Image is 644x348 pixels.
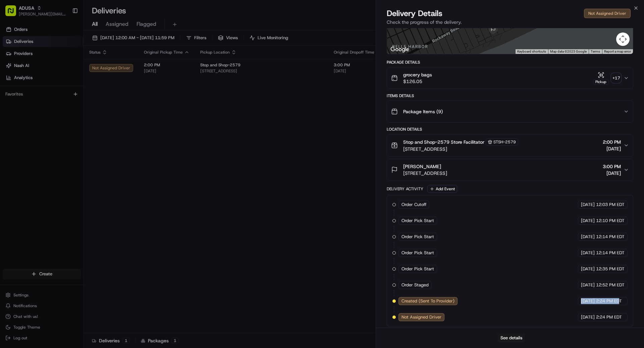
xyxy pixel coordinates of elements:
a: Powered byPylon [47,113,81,119]
span: Order Pick Start [401,266,434,272]
span: Order Pick Start [401,250,434,256]
span: [DATE] [581,298,595,304]
span: 2:24 PM EDT [596,298,622,304]
span: [DATE] [581,202,595,208]
div: Location Details [387,127,633,132]
div: 📗 [7,98,12,103]
button: Pickup [593,72,609,85]
span: Order Pick Start [401,218,434,224]
a: 💻API Documentation [54,94,110,107]
a: 📗Knowledge Base [4,94,54,107]
span: [STREET_ADDRESS] [403,146,518,152]
span: 2:24 PM EDT [596,314,622,320]
span: 3:00 PM [603,163,621,170]
span: [DATE] [581,282,595,288]
p: Check the progress of the delivery. [387,19,633,25]
span: grocery bags [403,71,432,78]
span: [DATE] [581,266,595,272]
span: API Documentation [63,97,108,104]
img: Google [389,45,411,54]
button: See details [497,333,525,343]
a: Report a map error [604,50,631,53]
span: Package Items ( 9 ) [403,108,443,115]
div: Items Details [387,93,633,98]
div: Delivery Activity [387,186,423,192]
div: Start new chat [23,64,110,71]
span: Order Staged [401,282,429,288]
span: Order Pick Start [401,234,434,240]
span: 12:14 PM EDT [596,234,625,240]
span: [PERSON_NAME] [403,163,441,170]
button: Start new chat [114,66,122,74]
button: Package Items (9) [387,101,633,122]
span: Not Assigned Driver [401,314,441,320]
span: [DATE] [581,250,595,256]
span: 12:35 PM EDT [596,266,625,272]
span: [DATE] [581,314,595,320]
img: Nash [7,7,20,20]
p: Welcome 👋 [7,27,122,38]
div: Pickup [593,79,609,85]
span: [DATE] [581,234,595,240]
span: Order Cutoff [401,202,426,208]
span: 12:14 PM EDT [596,250,625,256]
div: We're available if you need us! [23,71,85,76]
span: Map data ©2025 Google [550,50,587,53]
span: 12:52 PM EDT [596,282,625,288]
a: Terms (opens in new tab) [591,50,600,53]
button: [PERSON_NAME][STREET_ADDRESS]3:00 PM[DATE] [387,159,633,181]
span: 12:03 PM EDT [596,202,625,208]
button: Add Event [427,185,457,193]
span: [DATE] [581,218,595,224]
span: 2:00 PM [603,139,621,145]
span: STSH-2579 [493,139,516,145]
span: Stop and Shop-2579 Store Facilitator [403,139,484,145]
button: Keyboard shortcuts [517,49,546,54]
span: Created (Sent To Provider) [401,298,454,304]
a: Open this area in Google Maps (opens a new window) [389,45,411,54]
span: $126.05 [403,78,432,85]
div: 💻 [57,98,62,103]
span: [DATE] [603,170,621,177]
span: 12:10 PM EDT [596,218,625,224]
img: 1736555255976-a54dd68f-1ca7-489b-9aae-adbdc363a1c4 [7,64,19,76]
span: [STREET_ADDRESS] [403,170,447,177]
span: [DATE] [603,145,621,152]
div: Package Details [387,60,633,65]
input: Clear [17,43,111,50]
span: Knowledge Base [13,97,51,104]
div: + 17 [611,73,621,83]
button: grocery bags$126.05Pickup+17 [387,67,633,89]
span: Delivery Details [387,8,442,19]
button: Pickup+17 [593,72,621,85]
button: Map camera controls [616,32,630,46]
span: Pylon [67,114,81,119]
button: Stop and Shop-2579 Store FacilitatorSTSH-2579[STREET_ADDRESS]2:00 PM[DATE] [387,134,633,156]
